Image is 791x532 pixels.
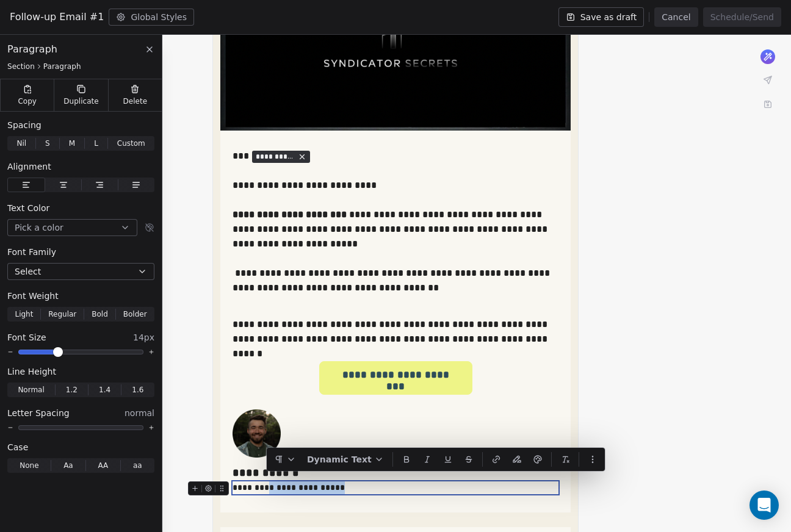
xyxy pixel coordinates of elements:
span: Paragraph [7,42,57,57]
span: Delete [123,96,148,106]
button: Schedule/Send [703,7,781,27]
span: Nil [16,138,26,149]
span: Duplicate [63,96,98,106]
span: Case [7,441,28,453]
span: 1.6 [132,384,143,395]
span: Bold [92,309,108,320]
span: Spacing [7,119,42,131]
span: 1.4 [99,384,110,395]
span: Normal [18,384,44,395]
span: 14px [133,331,154,343]
button: Save as draft [558,7,645,27]
button: Cancel [654,7,698,27]
span: Custom [117,138,145,149]
span: Text Color [7,202,49,214]
span: Select [15,265,41,278]
span: 1.2 [66,384,78,395]
span: Font Size [7,331,46,343]
span: M [69,138,75,149]
span: Regular [48,309,76,320]
span: L [94,138,98,149]
span: AA [98,460,108,471]
span: normal [125,407,154,419]
span: Section [7,62,35,71]
span: Light [15,309,33,320]
span: aa [133,460,142,471]
span: Letter Spacing [7,407,70,419]
span: Line Height [7,365,56,378]
span: Font Family [7,246,56,258]
div: Open Intercom Messenger [749,491,779,520]
span: S [45,138,50,149]
span: None [20,460,38,471]
button: Dynamic Text [302,450,389,469]
span: Font Weight [7,290,59,302]
button: Global Styles [109,9,194,26]
span: Paragraph [43,62,81,71]
span: Copy [18,96,37,106]
span: Bolder [123,309,147,320]
span: Aa [63,460,73,471]
span: Follow-up Email #1 [10,10,104,24]
button: Pick a color [7,219,137,236]
span: Alignment [7,160,51,173]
